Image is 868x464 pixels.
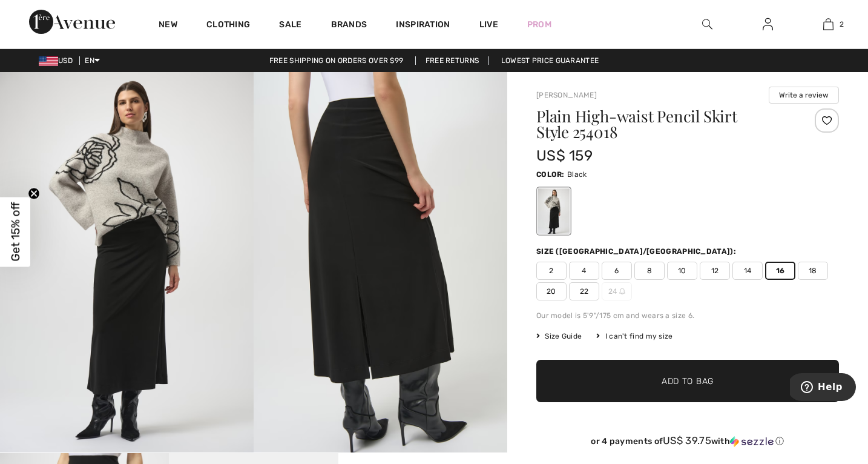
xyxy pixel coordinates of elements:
[29,10,115,34] img: 1ère Avenue
[415,56,490,65] a: Free Returns
[396,19,450,32] span: Inspiration
[206,19,250,32] a: Clothing
[536,435,839,451] div: or 4 payments ofUS$ 39.75withSezzle Click to learn more about Sezzle
[567,170,587,179] span: Black
[536,147,593,164] span: US$ 159
[702,17,712,31] img: search the website
[536,435,839,447] div: or 4 payments of with
[8,202,22,262] span: Get 15% off
[769,87,839,104] button: Write a review
[602,262,632,280] span: 6
[538,188,570,234] div: Black
[662,375,714,388] span: Add to Bag
[536,246,738,257] div: Size ([GEOGRAPHIC_DATA]/[GEOGRAPHIC_DATA]):
[602,282,632,300] span: 24
[536,91,597,99] a: [PERSON_NAME]
[667,262,697,280] span: 10
[634,262,665,280] span: 8
[39,56,58,66] img: US Dollar
[798,17,858,31] a: 2
[279,19,301,32] a: Sale
[798,262,828,280] span: 18
[536,360,839,402] button: Add to Bag
[536,282,567,300] span: 20
[536,262,567,280] span: 2
[569,282,599,300] span: 22
[527,18,551,31] a: Prom
[765,262,795,280] span: 16
[569,262,599,280] span: 4
[663,434,711,446] span: US$ 39.75
[619,288,625,294] img: ring-m.svg
[730,436,774,447] img: Sezzle
[732,262,763,280] span: 14
[763,17,773,31] img: My Info
[331,19,367,32] a: Brands
[159,19,177,32] a: New
[536,170,565,179] span: Color:
[28,188,40,200] button: Close teaser
[753,17,783,32] a: Sign In
[254,72,507,452] img: Plain High-Waist Pencil Skirt Style 254018. 2
[536,108,789,140] h1: Plain High-waist Pencil Skirt Style 254018
[536,331,582,342] span: Size Guide
[700,262,730,280] span: 12
[85,56,100,65] span: EN
[536,310,839,321] div: Our model is 5'9"/175 cm and wears a size 6.
[823,17,833,31] img: My Bag
[492,56,609,65] a: Lowest Price Guarantee
[260,56,413,65] a: Free shipping on orders over $99
[790,373,856,403] iframe: Opens a widget where you can find more information
[840,19,844,30] span: 2
[596,331,672,342] div: I can't find my size
[39,56,77,65] span: USD
[479,18,498,31] a: Live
